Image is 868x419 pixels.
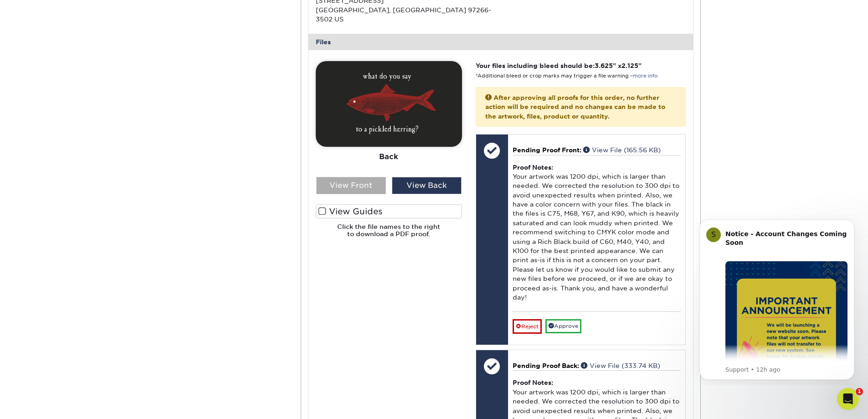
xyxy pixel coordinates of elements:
[633,73,657,79] a: more info
[545,319,581,333] a: Approve
[316,204,462,218] label: View Guides
[316,177,386,194] div: View Front
[392,177,462,194] div: View Back
[513,146,581,154] span: Pending Proof Front:
[485,94,665,120] strong: After approving all proofs for this order, no further action will be required and no changes can ...
[476,73,657,79] small: *Additional bleed or crop marks may trigger a file warning –
[583,146,661,154] a: View File (165.56 KB)
[316,223,462,245] h6: Click the file names to the right to download a PDF proof.
[513,164,553,171] strong: Proof Notes:
[513,362,579,369] span: Pending Proof Back:
[476,62,642,69] strong: Your files including bleed should be: " x "
[513,319,542,334] a: Reject
[513,155,681,311] div: Your artwork was 1200 dpi, which is larger than needed. We corrected the resolution to 300 dpi to...
[513,379,553,386] strong: Proof Notes:
[581,362,660,369] a: View File (333.74 KB)
[595,62,613,69] span: 3.625
[856,388,863,395] span: 1
[308,34,693,50] div: Files
[686,211,868,385] iframe: Intercom notifications message
[837,388,859,410] iframe: Intercom live chat
[316,147,462,167] div: Back
[621,62,638,69] span: 2.125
